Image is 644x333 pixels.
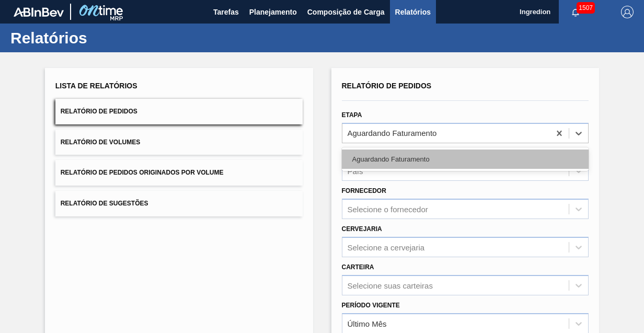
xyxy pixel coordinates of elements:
label: Cervejaria [342,225,382,233]
span: Composição de Carga [307,6,385,18]
div: Selecione o fornecedor [348,205,428,214]
div: Selecione suas carteiras [348,281,433,290]
span: Planejamento [249,6,297,18]
label: Etapa [342,111,362,119]
label: Fornecedor [342,187,386,194]
button: Relatório de Volumes [55,130,303,155]
button: Relatório de Pedidos [55,99,303,124]
div: Último Mês [348,319,387,328]
button: Notificações [559,5,592,19]
div: País [348,167,363,176]
span: Tarefas [213,6,239,18]
span: Relatório de Pedidos [61,108,137,115]
img: Logout [621,6,634,18]
div: Selecione a cervejaria [348,243,425,251]
span: Relatório de Pedidos [342,82,432,90]
span: Relatórios [395,6,431,18]
span: Lista de Relatórios [55,82,137,90]
img: TNhmsLtSVTkK8tSr43FrP2fwEKptu5GPRR3wAAAABJRU5ErkJggg== [14,7,64,17]
span: Relatório de Volumes [61,139,140,146]
button: Relatório de Sugestões [55,191,303,216]
button: Relatório de Pedidos Originados por Volume [55,160,303,186]
div: Aguardando Faturamento [342,150,589,169]
span: Relatório de Sugestões [61,200,148,207]
span: 1507 [577,2,595,14]
h1: Relatórios [10,32,196,44]
label: Carteira [342,263,374,271]
span: Relatório de Pedidos Originados por Volume [61,169,224,176]
label: Período Vigente [342,302,400,309]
